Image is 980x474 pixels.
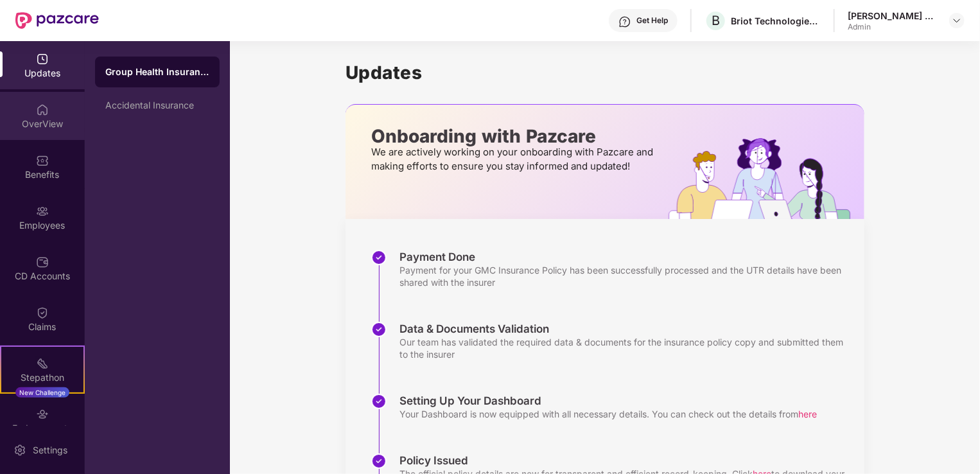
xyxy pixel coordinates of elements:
[731,15,821,27] div: Briot Technologies Private Limited
[618,15,631,28] img: svg+xml;base64,PHN2ZyBpZD0iSGVscC0zMngzMiIgeG1sbnM9Imh0dHA6Ly93d3cudzMub3JnLzIwMDAvc3ZnIiB3aWR0aD...
[848,22,938,32] div: Admin
[105,100,209,110] div: Accidental Insurance
[712,13,720,28] span: B
[29,444,71,457] div: Settings
[36,408,49,421] img: svg+xml;base64,PHN2ZyBpZD0iRW5kb3JzZW1lbnRzIiB4bWxucz0iaHR0cDovL3d3dy53My5vcmcvMjAwMC9zdmciIHdpZH...
[399,264,852,288] div: Payment for your GMC Insurance Policy has been successfully processed and the UTR details have be...
[36,256,49,268] img: svg+xml;base64,PHN2ZyBpZD0iQ0RfQWNjb3VudHMiIGRhdGEtbmFtZT0iQ0QgQWNjb3VudHMiIHhtbG5zPSJodHRwOi8vd3...
[399,336,852,360] div: Our team has validated the required data & documents for the insurance policy copy and submitted ...
[371,394,387,409] img: svg+xml;base64,PHN2ZyBpZD0iU3RlcC1Eb25lLTMyeDMyIiB4bWxucz0iaHR0cDovL3d3dy53My5vcmcvMjAwMC9zdmciIH...
[36,103,49,116] img: svg+xml;base64,PHN2ZyBpZD0iSG9tZSIgeG1sbnM9Imh0dHA6Ly93d3cudzMub3JnLzIwMDAvc3ZnIiB3aWR0aD0iMjAiIG...
[346,62,864,83] h1: Updates
[371,453,387,469] img: svg+xml;base64,PHN2ZyBpZD0iU3RlcC1Eb25lLTMyeDMyIiB4bWxucz0iaHR0cDovL3d3dy53My5vcmcvMjAwMC9zdmciIH...
[952,15,962,26] img: svg+xml;base64,PHN2ZyBpZD0iRHJvcGRvd24tMzJ4MzIiIHhtbG5zPSJodHRwOi8vd3d3LnczLm9yZy8yMDAwL3N2ZyIgd2...
[15,12,99,29] img: New Pazcare Logo
[36,357,49,370] img: svg+xml;base64,PHN2ZyB4bWxucz0iaHR0cDovL3d3dy53My5vcmcvMjAwMC9zdmciIHdpZHRoPSIyMSIgaGVpZ2h0PSIyMC...
[371,130,657,142] p: Onboarding with Pazcare
[399,250,852,264] div: Payment Done
[669,138,864,219] img: hrOnboarding
[399,453,852,468] div: Policy Issued
[371,322,387,337] img: svg+xml;base64,PHN2ZyBpZD0iU3RlcC1Eb25lLTMyeDMyIiB4bWxucz0iaHR0cDovL3d3dy53My5vcmcvMjAwMC9zdmciIH...
[36,154,49,167] img: svg+xml;base64,PHN2ZyBpZD0iQmVuZWZpdHMiIHhtbG5zPSJodHRwOi8vd3d3LnczLm9yZy8yMDAwL3N2ZyIgd2lkdGg9Ij...
[399,408,817,420] div: Your Dashboard is now equipped with all necessary details. You can check out the details from
[36,306,49,319] img: svg+xml;base64,PHN2ZyBpZD0iQ2xhaW0iIHhtbG5zPSJodHRwOi8vd3d3LnczLm9yZy8yMDAwL3N2ZyIgd2lkdGg9IjIwIi...
[399,394,817,408] div: Setting Up Your Dashboard
[371,250,387,265] img: svg+xml;base64,PHN2ZyBpZD0iU3RlcC1Eb25lLTMyeDMyIiB4bWxucz0iaHR0cDovL3d3dy53My5vcmcvMjAwMC9zdmciIH...
[105,66,209,78] div: Group Health Insurance
[1,371,83,384] div: Stepathon
[13,444,26,457] img: svg+xml;base64,PHN2ZyBpZD0iU2V0dGluZy0yMHgyMCIgeG1sbnM9Imh0dHA6Ly93d3cudzMub3JnLzIwMDAvc3ZnIiB3aW...
[36,205,49,218] img: svg+xml;base64,PHN2ZyBpZD0iRW1wbG95ZWVzIiB4bWxucz0iaHR0cDovL3d3dy53My5vcmcvMjAwMC9zdmciIHdpZHRoPS...
[36,53,49,66] img: svg+xml;base64,PHN2ZyBpZD0iVXBkYXRlZCIgeG1sbnM9Imh0dHA6Ly93d3cudzMub3JnLzIwMDAvc3ZnIiB3aWR0aD0iMj...
[371,145,657,173] p: We are actively working on your onboarding with Pazcare and making efforts to ensure you stay inf...
[798,408,817,419] span: here
[636,15,668,26] div: Get Help
[848,10,938,22] div: [PERSON_NAME] Ram [PERSON_NAME]
[15,387,69,398] div: New Challenge
[399,322,852,336] div: Data & Documents Validation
